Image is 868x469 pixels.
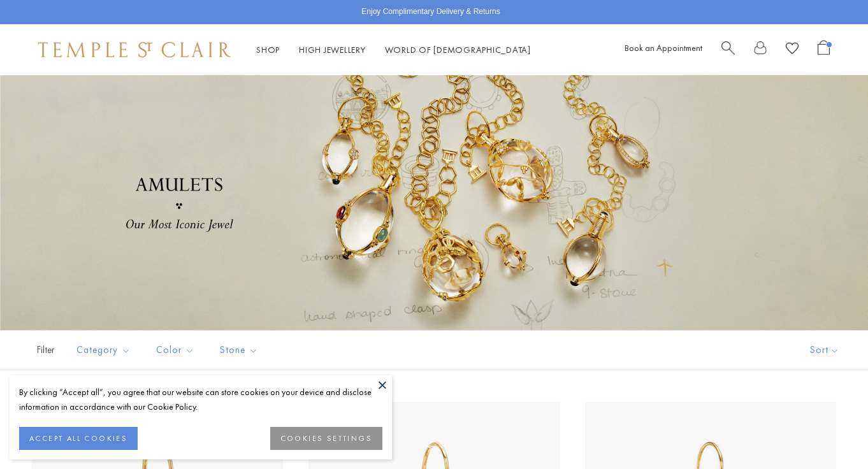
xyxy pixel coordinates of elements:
button: Color [147,336,204,364]
nav: Main navigation [256,42,531,58]
button: Show sort by [781,331,868,370]
a: Open Shopping Bag [818,40,830,60]
span: Category [70,342,140,358]
span: Stone [213,342,268,358]
a: High JewelleryHigh Jewellery [299,44,366,55]
a: Book an Appointment [625,42,702,54]
a: View Wishlist [786,40,799,60]
img: Temple St. Clair [38,42,231,57]
button: ACCEPT ALL COOKIES [19,427,138,450]
button: COOKIES SETTINGS [270,427,382,450]
a: Search [721,40,735,60]
a: ShopShop [256,44,280,55]
button: Category [67,336,140,364]
div: By clicking “Accept all”, you agree that our website can store cookies on your device and disclos... [19,385,382,414]
p: Enjoy Complimentary Delivery & Returns [361,6,500,18]
button: Stone [210,336,268,364]
a: World of [DEMOGRAPHIC_DATA]World of [DEMOGRAPHIC_DATA] [385,44,531,55]
span: Color [150,342,204,358]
